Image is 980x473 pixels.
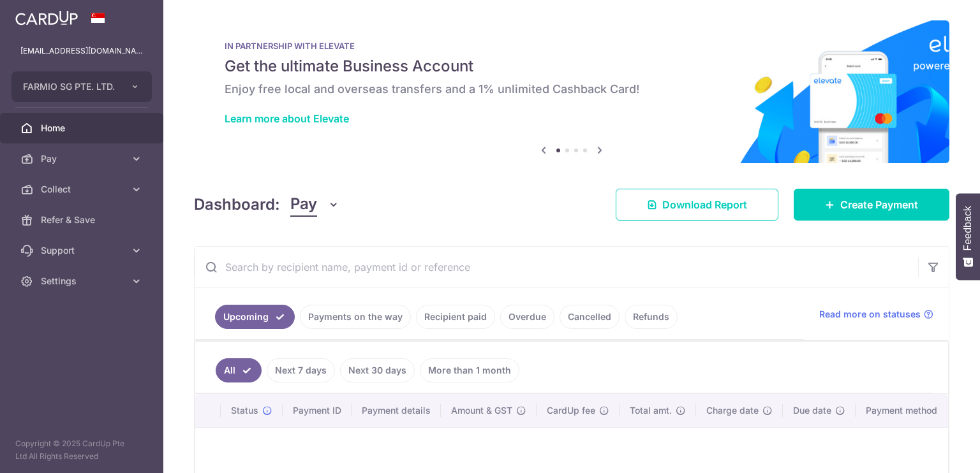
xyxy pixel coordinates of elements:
span: Home [41,122,125,135]
th: Payment method [856,394,953,427]
button: FARMIO SG PTE. LTD. [11,71,152,102]
a: Learn more about Elevate [225,112,349,125]
span: CardUp fee [547,404,595,417]
span: Settings [41,275,125,287]
a: Recipient paid [416,305,495,329]
span: Charge date [706,404,759,417]
span: Pay [290,193,317,217]
a: Next 7 days [267,358,335,382]
a: Payments on the way [300,305,411,329]
a: Download Report [616,189,778,221]
span: Download Report [662,197,747,212]
span: Refer & Save [41,214,125,226]
span: Read more on statuses [819,308,921,321]
span: Total amt. [630,404,672,417]
a: Refunds [625,305,678,329]
span: Due date [793,404,831,417]
span: Pay [41,152,125,165]
p: [EMAIL_ADDRESS][DOMAIN_NAME] [20,45,143,57]
a: Next 30 days [340,358,415,382]
h6: Enjoy free local and overseas transfers and a 1% unlimited Cashback Card! [225,82,919,97]
a: Upcoming [215,305,295,329]
button: Feedback - Show survey [956,193,980,280]
span: Create Payment [840,197,918,212]
span: Support [41,244,125,257]
span: Feedback [962,206,974,251]
input: Search by recipient name, payment id or reference [195,247,918,287]
th: Payment ID [283,394,352,427]
a: Create Payment [794,189,949,221]
span: FARMIO SG PTE. LTD. [23,80,117,93]
h5: Get the ultimate Business Account [225,56,919,76]
a: More than 1 month [420,358,519,382]
img: Renovation banner [194,20,949,163]
a: Overdue [500,305,554,329]
th: Payment details [352,394,441,427]
a: All [216,358,262,382]
p: IN PARTNERSHIP WITH ELEVATE [225,41,919,51]
span: Collect [41,183,125,196]
a: Cancelled [560,305,620,329]
h4: Dashboard: [194,193,280,216]
span: Status [231,404,258,417]
img: CardUp [15,10,78,25]
a: Read more on statuses [819,308,933,321]
button: Pay [290,193,339,217]
span: Amount & GST [451,404,512,417]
